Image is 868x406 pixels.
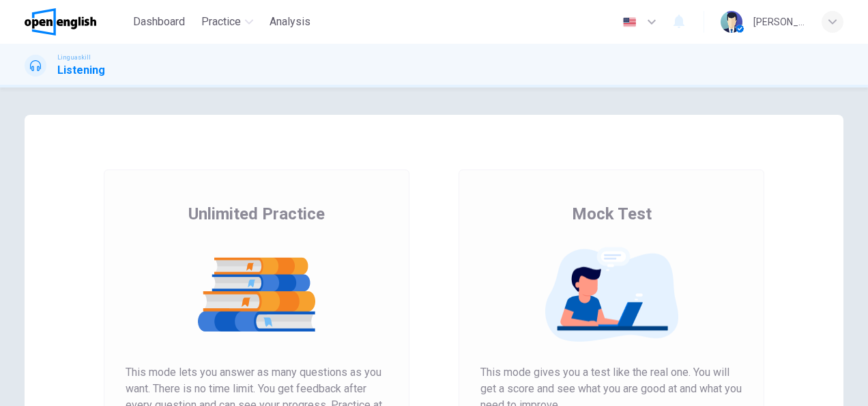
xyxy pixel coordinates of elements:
img: OpenEnglish logo [25,8,96,36]
span: Linguaskill [57,53,91,62]
span: Unlimited Practice [188,203,325,225]
button: Dashboard [128,10,190,34]
button: Analysis [264,10,316,34]
div: [PERSON_NAME] [753,14,805,30]
img: en [621,17,638,27]
span: Analysis [270,14,310,30]
span: Practice [201,14,241,30]
img: Profile picture [721,11,742,33]
h1: Listening [57,62,105,79]
span: Mock Test [572,203,652,225]
a: OpenEnglish logo [25,8,128,36]
span: Dashboard [133,14,185,30]
button: Practice [196,10,259,34]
